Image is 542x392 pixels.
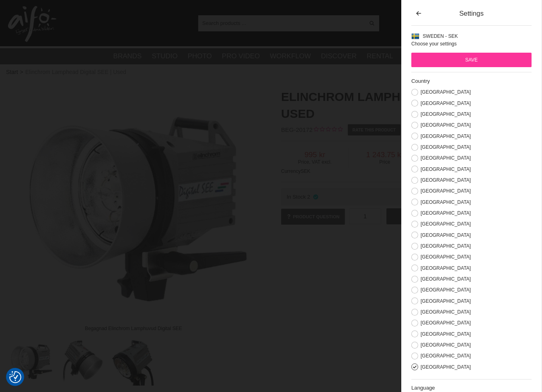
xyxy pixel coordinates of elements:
a: Rental [367,51,393,62]
label: [GEOGRAPHIC_DATA] [418,298,471,304]
span: In Stock [287,194,306,200]
label: [GEOGRAPHIC_DATA] [418,254,471,260]
a: Brands [113,51,142,62]
label: [GEOGRAPHIC_DATA] [418,166,471,172]
span: Choose your settings [411,41,457,47]
label: [GEOGRAPHIC_DATA] [418,101,471,106]
span: > [20,68,23,76]
img: Revisit consent button [9,371,21,383]
label: [GEOGRAPHIC_DATA] [418,221,471,227]
h1: Elinchrom Lamphead Digital SEE | Used [281,88,536,122]
label: [GEOGRAPHIC_DATA] [418,89,471,95]
img: Elinchrom Lamphuvud Digital SEE | Used [110,337,158,386]
a: Studio [152,51,177,62]
span: Sweden - SEK [423,33,458,39]
label: [GEOGRAPHIC_DATA] [418,133,471,139]
span: Price [349,159,421,165]
label: [GEOGRAPHIC_DATA] [418,276,471,282]
label: [GEOGRAPHIC_DATA] [418,364,471,370]
a: Discover [321,51,357,62]
label: [GEOGRAPHIC_DATA] [418,243,471,249]
span: Elinchrom Lamphead Digital SEE | Used [25,68,126,76]
label: [GEOGRAPHIC_DATA] [418,353,471,359]
span: 1 243.75 [349,150,421,159]
img: Begagnad Elinchrom Lamphuvud Digital SEE [7,337,55,386]
div: Begagnad Elinchrom Lamphuvud Digital SEE [78,321,189,335]
a: Workflow [270,51,311,62]
h2: Language [411,384,532,392]
img: logo.png [8,6,56,42]
a: Buy [386,208,536,224]
label: [GEOGRAPHIC_DATA] [418,342,471,348]
label: [GEOGRAPHIC_DATA] [418,265,471,271]
label: [GEOGRAPHIC_DATA] [418,331,471,337]
label: [GEOGRAPHIC_DATA] [418,232,471,238]
label: [GEOGRAPHIC_DATA] [418,144,471,150]
a: Photo [188,51,212,62]
input: Save [411,53,532,67]
label: [GEOGRAPHIC_DATA] [418,320,471,326]
img: Elinchrom Lamphuvud Digital SEE | Used [58,337,107,386]
span: 2 [307,194,310,200]
label: [GEOGRAPHIC_DATA] [418,210,471,216]
a: Pro Video [222,51,260,62]
h2: Country [411,78,532,85]
a: Product question [281,209,345,225]
label: [GEOGRAPHIC_DATA] [418,287,471,293]
label: [GEOGRAPHIC_DATA] [418,199,471,205]
img: SE [411,32,419,40]
label: [GEOGRAPHIC_DATA] [418,122,471,128]
label: [GEOGRAPHIC_DATA] [418,309,471,315]
label: [GEOGRAPHIC_DATA] [418,177,471,183]
div: Customer rating: 0 [312,126,343,134]
label: [GEOGRAPHIC_DATA] [418,188,471,194]
i: In stock [312,194,319,200]
label: [GEOGRAPHIC_DATA] [418,111,471,117]
span: 995 [281,150,349,159]
a: Start [6,68,18,76]
a: Rate this product [348,124,400,135]
div: Settings [417,8,527,18]
label: [GEOGRAPHIC_DATA] [418,155,471,161]
span: Currency [281,168,301,174]
span: BEG-20172 [281,126,312,133]
input: Search products ... [198,17,364,29]
img: Begagnad Elinchrom Lamphuvud Digital SEE [6,80,261,335]
span: SEK [301,168,310,174]
span: Price, VAT excl. [281,159,349,165]
button: Consent Preferences [9,370,21,384]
